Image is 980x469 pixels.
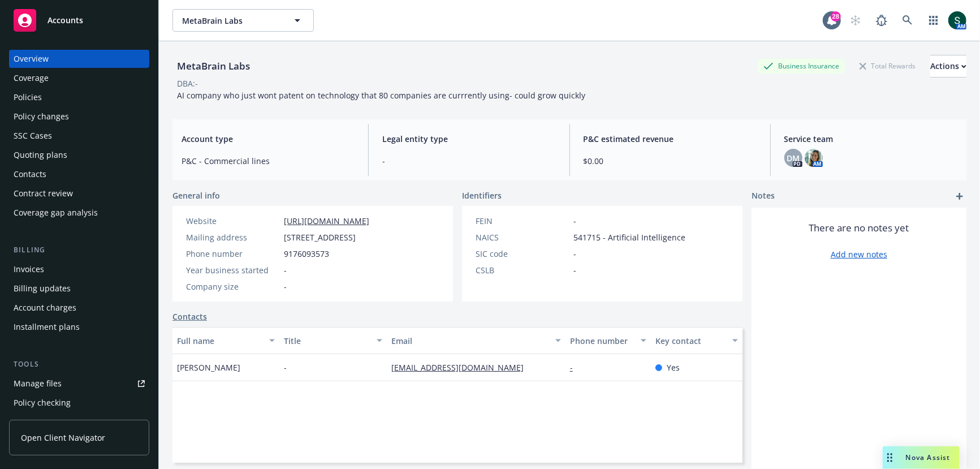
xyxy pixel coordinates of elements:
div: Company size [186,281,279,292]
a: [EMAIL_ADDRESS][DOMAIN_NAME] [391,362,533,373]
div: Quoting plans [14,146,67,164]
div: Website [186,215,279,227]
span: [STREET_ADDRESS] [284,231,356,243]
div: Invoices [14,260,44,278]
a: add [953,190,966,203]
span: [PERSON_NAME] [177,362,240,373]
div: SIC code [476,248,569,260]
div: Account charges [14,299,76,317]
span: DM [787,152,800,164]
a: Contacts [172,311,207,322]
div: Policy changes [14,107,69,126]
span: There are no notes yet [809,221,909,235]
a: Coverage [9,69,149,87]
div: CSLB [476,264,569,276]
div: Year business started [186,264,279,276]
a: Manage files [9,375,149,393]
a: Search [896,9,919,32]
span: AI company who just wont patent on technology that 80 companies are currrently using- could grow ... [177,90,585,101]
a: Coverage gap analysis [9,204,149,222]
span: P&C estimated revenue [584,133,757,145]
div: Tools [9,359,149,370]
span: - [284,362,287,373]
a: Installment plans [9,318,149,336]
a: SSC Cases [9,127,149,145]
button: MetaBrain Labs [172,9,314,32]
a: Policy checking [9,394,149,412]
div: MetaBrain Labs [172,59,254,74]
span: General info [172,190,220,201]
button: Email [387,327,565,354]
div: Installment plans [14,318,80,336]
div: Contract review [14,184,73,203]
span: - [573,215,576,227]
img: photo [948,11,966,29]
span: $0.00 [584,155,757,167]
a: Account charges [9,299,149,317]
div: Phone number [186,248,279,260]
a: Overview [9,50,149,68]
span: Notes [752,190,775,203]
span: Service team [784,133,957,145]
a: Contacts [9,165,149,183]
div: Phone number [570,335,634,347]
a: Report a Bug [870,9,893,32]
span: - [573,248,576,260]
a: Contract review [9,184,149,203]
button: Phone number [565,327,651,354]
div: Policies [14,88,42,106]
div: Key contact [655,335,726,347]
div: Contacts [14,165,46,183]
span: - [573,264,576,276]
div: Coverage gap analysis [14,204,98,222]
span: P&C - Commercial lines [182,155,355,167]
span: Yes [667,362,680,373]
div: Overview [14,50,49,68]
button: Full name [172,327,279,354]
span: Identifiers [462,190,502,201]
span: Accounts [48,16,83,25]
span: Nova Assist [906,453,951,462]
a: Start snowing [844,9,867,32]
img: photo [805,149,823,167]
div: Billing [9,244,149,256]
span: - [284,264,287,276]
div: SSC Cases [14,127,52,145]
span: Open Client Navigator [21,432,105,444]
div: Actions [930,55,966,77]
a: Billing updates [9,279,149,298]
a: Accounts [9,5,149,36]
button: Key contact [651,327,742,354]
a: [URL][DOMAIN_NAME] [284,216,369,226]
a: - [570,362,582,373]
button: Nova Assist [883,446,960,469]
div: Manage files [14,375,62,393]
div: Full name [177,335,262,347]
div: Email [391,335,549,347]
div: Mailing address [186,231,279,243]
div: Business Insurance [758,59,845,73]
div: Title [284,335,369,347]
span: Account type [182,133,355,145]
span: 9176093573 [284,248,329,260]
button: Actions [930,55,966,78]
span: - [382,155,555,167]
div: DBA: - [177,78,198,89]
div: 28 [831,11,841,21]
a: Policy changes [9,107,149,126]
div: Billing updates [14,279,71,298]
a: Switch app [922,9,945,32]
div: Total Rewards [854,59,921,73]
div: FEIN [476,215,569,227]
a: Quoting plans [9,146,149,164]
span: MetaBrain Labs [182,15,280,27]
div: Policy checking [14,394,71,412]
a: Add new notes [831,248,887,260]
div: Coverage [14,69,49,87]
a: Policies [9,88,149,106]
span: Legal entity type [382,133,555,145]
a: Invoices [9,260,149,278]
span: 541715 - Artificial Intelligence [573,231,685,243]
button: Title [279,327,386,354]
div: Drag to move [883,446,897,469]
